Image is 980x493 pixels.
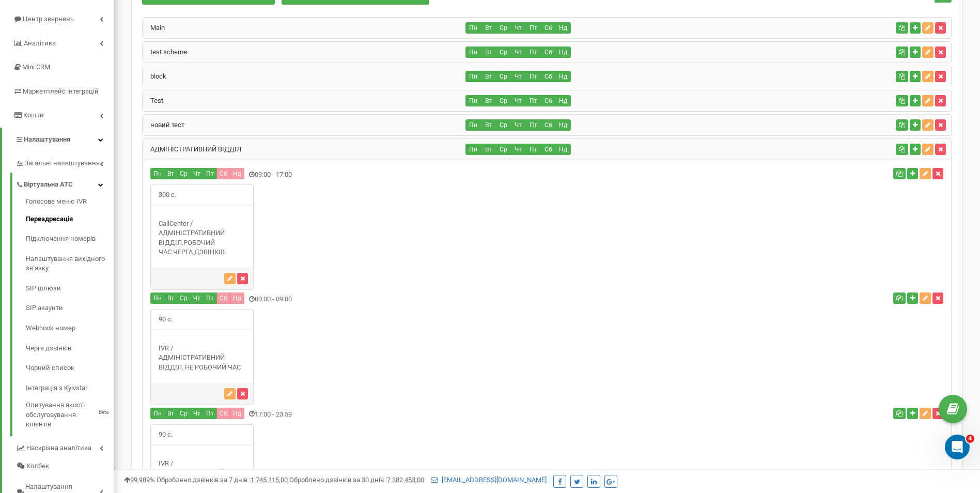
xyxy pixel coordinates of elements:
[465,71,481,82] button: Пн
[23,87,99,95] span: Маркетплейс інтеграцій
[24,180,73,190] span: Віртуальна АТС
[540,144,556,155] button: Сб
[510,95,526,106] button: Чт
[22,63,50,71] span: Mini CRM
[157,476,288,484] span: Оброблено дзвінків за 7 днів :
[24,159,100,168] span: Загальні налаштування
[510,71,526,82] button: Чт
[143,121,184,129] a: новий тест
[555,119,571,131] button: Нд
[465,47,481,58] button: Пн
[151,459,253,488] div: IVR / АДМІНІСТРАТИВНИЙ ВІДДІЛ. НЕ РОБОЧИЙ ЧАС
[143,168,681,182] div: 09:00 - 17:00
[26,249,114,279] a: Налаштування вихідного зв’язку
[945,435,970,459] iframe: Intercom live chat
[23,15,74,23] span: Центр звернень
[966,435,974,443] span: 4
[251,476,288,484] u: 1 745 115,00
[150,292,165,304] button: Пн
[555,71,571,82] button: Нд
[480,71,496,82] button: Вт
[525,144,541,155] button: Пт
[177,408,191,419] button: Ср
[525,47,541,58] button: Пт
[190,168,204,179] button: Чт
[230,408,244,419] button: Нд
[151,185,184,205] span: 300 с.
[289,476,424,484] span: Оброблено дзвінків за 30 днів :
[2,128,114,152] a: Налаштування
[26,378,114,398] a: Інтеграція з Kyivstar
[230,292,244,304] button: Нд
[480,119,496,131] button: Вт
[23,111,44,119] span: Кошти
[465,119,481,131] button: Пн
[26,338,114,359] a: Черга дзвінків
[151,425,180,445] span: 90 с.
[15,151,114,173] a: Загальні налаштування
[216,292,230,304] button: Сб
[540,95,556,106] button: Сб
[26,358,114,378] a: Чорний список
[203,168,217,179] button: Пт
[555,144,571,155] button: Нд
[164,168,177,179] button: Вт
[143,24,165,32] a: Main
[495,144,511,155] button: Ср
[510,144,526,155] button: Чт
[150,408,165,419] button: Пн
[540,71,556,82] button: Сб
[24,135,70,143] span: Налаштування
[177,292,191,304] button: Ср
[143,97,163,104] a: Test
[510,22,526,34] button: Чт
[495,119,511,131] button: Ср
[540,22,556,34] button: Сб
[216,168,230,179] button: Сб
[510,119,526,131] button: Чт
[26,298,114,318] a: SIP акаунти
[495,95,511,106] button: Ср
[387,476,424,484] u: 7 382 453,00
[15,457,114,475] a: Колбек
[495,47,511,58] button: Ср
[15,173,114,194] a: Віртуальна АТС
[465,144,481,155] button: Пн
[525,71,541,82] button: Пт
[555,47,571,58] button: Нд
[555,22,571,34] button: Нд
[216,408,230,419] button: Сб
[431,476,547,484] a: [EMAIL_ADDRESS][DOMAIN_NAME]
[540,119,556,131] button: Сб
[150,168,165,179] button: Пн
[164,408,177,419] button: Вт
[124,476,155,484] span: 99,989%
[465,95,481,106] button: Пн
[143,292,681,306] div: 00:00 - 09:00
[495,71,511,82] button: Ср
[525,22,541,34] button: Пт
[24,39,56,47] span: Аналiтика
[555,95,571,106] button: Нд
[26,443,91,453] span: Наскрізна аналітика
[465,22,481,34] button: Пн
[510,47,526,58] button: Чт
[230,168,244,179] button: Нд
[26,279,114,299] a: SIP шлюзи
[26,209,114,229] a: Переадресація
[26,318,114,338] a: Webhook номер
[495,22,511,34] button: Ср
[190,408,204,419] button: Чт
[151,310,180,330] span: 90 с.
[151,344,253,373] div: IVR / АДМІНІСТРАТИВНИЙ ВІДДІЛ. НЕ РОБОЧИЙ ЧАС
[203,408,217,419] button: Пт
[540,47,556,58] button: Сб
[26,461,49,471] span: Колбек
[480,144,496,155] button: Вт
[143,408,681,422] div: 17:00 - 23:59
[480,22,496,34] button: Вт
[143,145,241,153] a: АДМІНІСТРАТИВНИЙ ВІДДІЛ
[190,292,204,304] button: Чт
[203,292,217,304] button: Пт
[151,219,253,257] div: CallCenter / АДМІНІСТРАТИВНИЙ ВІДДІЛ.РОБОЧИЙ ЧАС.ЧЕРГА ДЗВІНКІВ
